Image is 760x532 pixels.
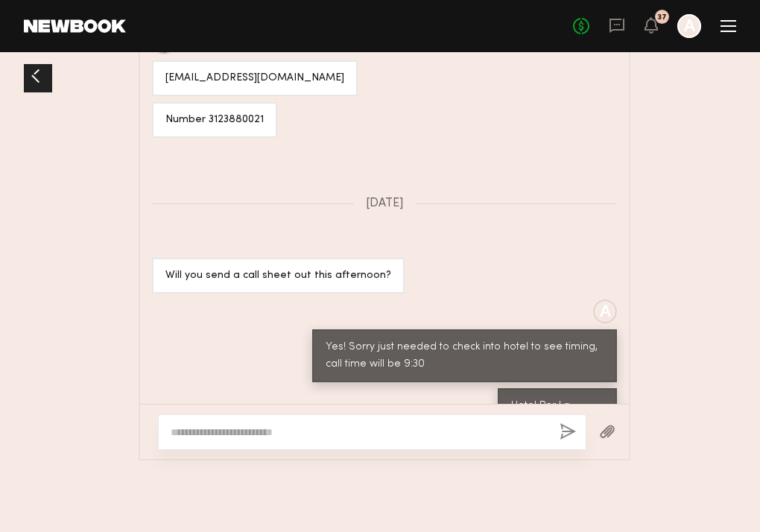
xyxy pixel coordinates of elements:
div: Number 3123880021 [165,112,264,129]
span: [DATE] [366,197,404,210]
a: A [677,14,701,38]
div: Yes! Sorry just needed to check into hotel to see timing, call time will be 9:30 [326,339,604,373]
div: [EMAIL_ADDRESS][DOMAIN_NAME] [165,70,344,87]
div: Will you send a call sheet out this afternoon? [165,267,391,285]
div: Hotel Per La [STREET_ADDRESS] [511,398,604,449]
div: 37 [657,13,667,22]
